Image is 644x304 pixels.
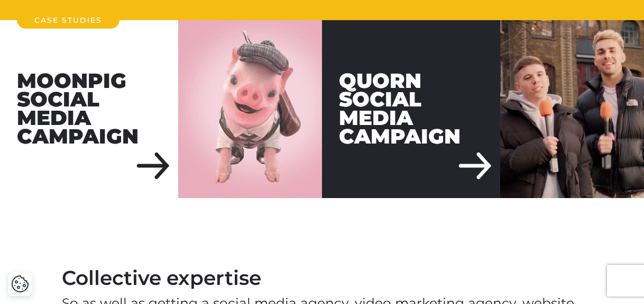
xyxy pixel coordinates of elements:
[178,20,323,199] img: Moonpig Social Media Campaign
[322,20,644,199] a: Quorn Social Media Campaign Quorn Social Media Campaign
[322,20,500,199] div: Quorn Social Media Campaign
[17,12,119,29] h2: Case Studies
[11,275,29,293] button: Cookie Settings
[11,275,29,293] img: Revisit consent button
[62,266,583,290] div: Collective expertise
